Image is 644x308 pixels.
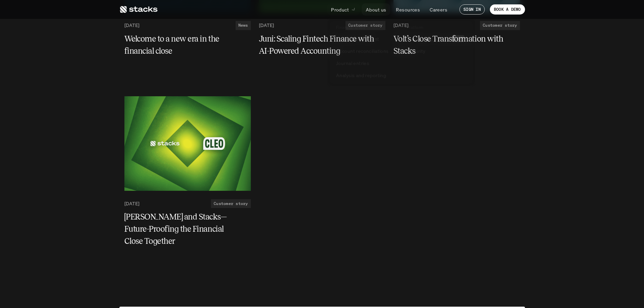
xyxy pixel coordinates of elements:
[124,23,139,28] p: [DATE]
[393,33,512,57] h5: Volt’s Close Transformation with Stacks
[101,30,130,36] a: Privacy Policy
[259,33,385,57] a: Juni: Scaling Fintech Finance with AI-Powered Accounting
[366,6,386,13] p: About us
[124,201,139,207] p: [DATE]
[124,33,243,57] h5: Welcome to a new era in the financial close
[459,4,485,15] a: SIGN IN
[362,3,390,16] a: About us
[259,33,377,57] h5: Juni: Scaling Fintech Finance with AI-Powered Accounting
[124,211,251,247] a: [PERSON_NAME] and Stacks—Future-Proofing the Financial Close Together
[463,7,481,12] p: SIGN IN
[494,7,521,12] p: BOOK A DEMO
[393,21,520,30] a: [DATE]Customer story
[348,23,382,28] h2: Customer story
[483,23,517,28] h2: Customer story
[426,3,451,16] a: Careers
[396,6,420,13] p: Resources
[124,33,251,57] a: Welcome to a new era in the financial close
[214,201,248,206] h2: Customer story
[490,4,525,15] a: BOOK A DEMO
[430,6,447,13] p: Careers
[124,199,251,208] a: [DATE]Customer story
[392,3,424,16] a: Resources
[393,23,408,28] p: [DATE]
[259,23,274,28] p: [DATE]
[331,6,349,13] p: Product
[259,21,385,30] a: [DATE]Customer story
[124,21,251,30] a: [DATE]News
[238,23,248,28] h2: News
[124,211,243,247] h5: [PERSON_NAME] and Stacks—Future-Proofing the Financial Close Together
[393,33,520,57] a: Volt’s Close Transformation with Stacks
